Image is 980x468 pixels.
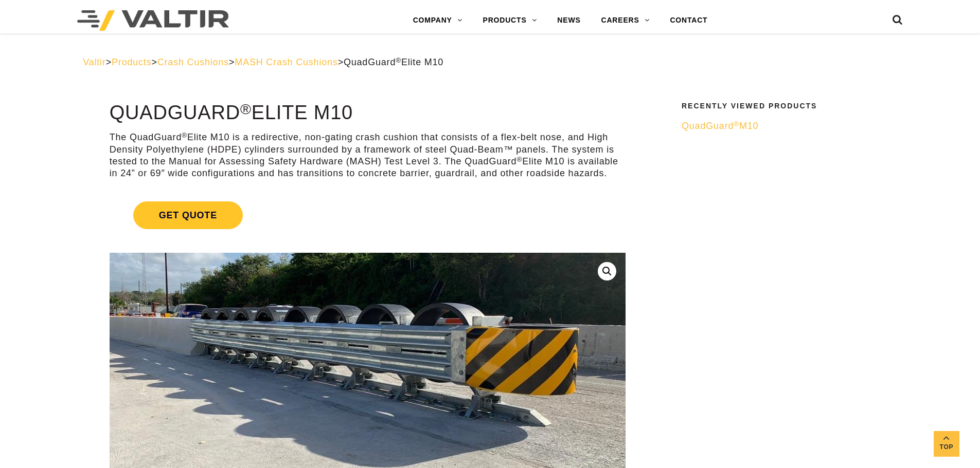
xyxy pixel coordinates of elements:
a: Products [112,57,151,67]
span: Get Quote [133,201,243,229]
span: QuadGuard M10 [682,121,758,131]
img: Valtir [77,10,229,31]
div: > > > > [83,57,897,68]
a: MASH Crash Cushions [235,57,337,67]
sup: ® [182,132,187,139]
a: COMPANY [403,10,473,31]
a: Valtir [83,57,105,67]
h1: QuadGuard Elite M10 [110,102,626,124]
span: QuadGuard Elite M10 [344,57,443,67]
a: NEWS [547,10,591,31]
h2: Recently Viewed Products [682,102,890,110]
a: CAREERS [591,10,660,31]
p: The QuadGuard Elite M10 is a redirective, non-gating crash cushion that consists of a flex-belt n... [110,132,626,180]
a: Top [934,431,959,457]
sup: ® [516,156,522,163]
sup: ® [240,101,252,117]
sup: ® [396,57,401,64]
sup: ® [734,120,739,128]
a: Crash Cushions [157,57,229,67]
span: Top [934,441,959,453]
a: Get Quote [110,189,626,241]
a: CONTACT [660,10,718,31]
a: PRODUCTS [473,10,547,31]
a: QuadGuard®M10 [682,120,890,132]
